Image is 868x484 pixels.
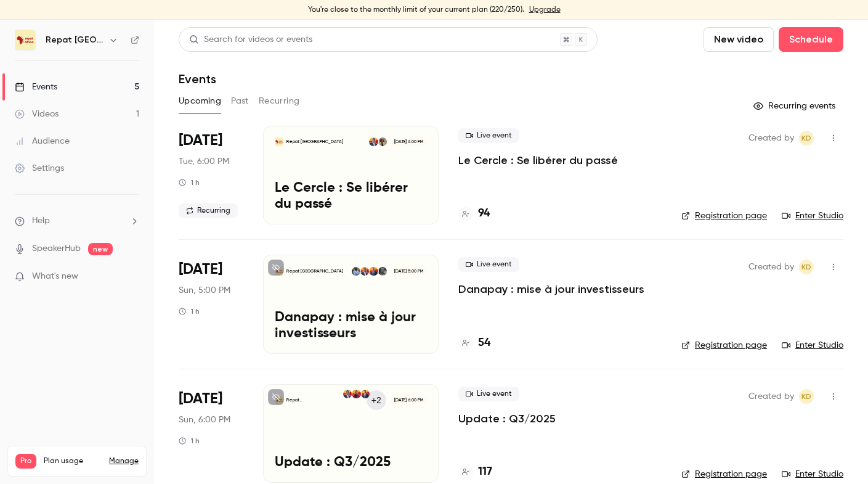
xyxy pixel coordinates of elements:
[46,34,103,46] h6: Repat [GEOGRAPHIC_DATA]
[458,387,519,401] span: Live event
[704,27,774,52] button: New video
[458,411,556,426] a: Update : Q3/2025
[179,155,229,168] span: Tue, 6:00 PM
[15,135,70,147] div: Audience
[179,414,230,426] span: Sun, 6:00 PM
[365,389,387,411] div: +2
[458,282,644,297] a: Danapay : mise à jour investisseurs
[361,390,370,398] img: Mounir Telkass
[275,310,427,342] p: Danapay : mise à jour investisseurs
[799,131,814,146] span: Kara Diaby
[88,243,113,255] span: new
[179,91,221,111] button: Upcoming
[458,128,519,143] span: Live event
[458,205,490,222] a: 94
[275,455,427,471] p: Update : Q3/2025
[179,126,243,224] div: Sep 23 Tue, 8:00 PM (Europe/Paris)
[458,464,492,480] a: 117
[799,260,814,274] span: Kara Diaby
[782,339,843,351] a: Enter Studio
[681,468,767,480] a: Registration page
[32,215,50,228] span: Help
[179,131,222,150] span: [DATE]
[15,215,139,228] li: help-dropdown-opener
[748,260,794,274] span: Created by
[179,260,222,279] span: [DATE]
[748,131,794,146] span: Created by
[179,306,200,316] div: 1 h
[681,339,767,351] a: Registration page
[458,257,519,272] span: Live event
[286,397,343,403] p: Repat [GEOGRAPHIC_DATA]
[360,267,369,276] img: Kara Diaby
[179,72,216,86] h1: Events
[15,30,35,50] img: Repat Africa
[179,389,222,409] span: [DATE]
[179,384,243,483] div: Sep 28 Sun, 8:00 PM (Europe/Brussels)
[478,335,490,351] h4: 54
[263,255,439,353] a: Danapay : mise à jour investisseursRepat [GEOGRAPHIC_DATA]Moussa DembeleMounir TelkassKara DiabyD...
[390,267,426,276] span: [DATE] 5:00 PM
[369,137,378,146] img: Kara Diaby
[478,205,490,222] h4: 94
[782,468,843,480] a: Enter Studio
[231,91,249,111] button: Past
[15,81,57,93] div: Events
[681,210,767,222] a: Registration page
[748,389,794,404] span: Created by
[32,242,81,255] a: SpeakerHub
[801,131,811,146] span: KD
[801,260,811,274] span: KD
[189,33,312,46] div: Search for videos or events
[378,137,387,146] img: Oumou Diarisso
[179,178,200,187] div: 1 h
[179,284,230,297] span: Sun, 5:00 PM
[32,270,78,283] span: What's new
[748,96,843,116] button: Recurring events
[352,267,360,276] img: Demba Dembele
[275,137,283,146] img: Le Cercle : Se libérer du passé
[458,153,618,168] a: Le Cercle : Se libérer du passé
[179,436,200,446] div: 1 h
[263,126,439,224] a: Le Cercle : Se libérer du passéRepat [GEOGRAPHIC_DATA]Oumou DiarissoKara Diaby[DATE] 6:00 PMLe Ce...
[458,335,490,351] a: 54
[369,267,378,276] img: Mounir Telkass
[801,389,811,404] span: KD
[478,464,492,480] h4: 117
[15,162,64,174] div: Settings
[275,181,427,213] p: Le Cercle : Se libérer du passé
[799,389,814,404] span: Kara Diaby
[179,203,238,218] span: Recurring
[529,5,561,15] a: Upgrade
[378,267,387,276] img: Moussa Dembele
[286,139,343,145] p: Repat [GEOGRAPHIC_DATA]
[15,454,36,469] span: Pro
[44,456,102,466] span: Plan usage
[779,27,843,52] button: Schedule
[263,384,439,483] a: Update : Q3/2025Repat [GEOGRAPHIC_DATA]+2Mounir TelkassFatoumata DiaKara Diaby[DATE] 6:00 PMUpdat...
[259,91,300,111] button: Recurring
[343,390,352,398] img: Kara Diaby
[352,390,360,398] img: Fatoumata Dia
[390,137,426,146] span: [DATE] 6:00 PM
[15,108,59,120] div: Videos
[109,456,139,466] a: Manage
[179,255,243,353] div: Sep 28 Sun, 7:00 PM (Europe/Paris)
[286,268,343,274] p: Repat [GEOGRAPHIC_DATA]
[782,210,843,222] a: Enter Studio
[390,396,426,404] span: [DATE] 6:00 PM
